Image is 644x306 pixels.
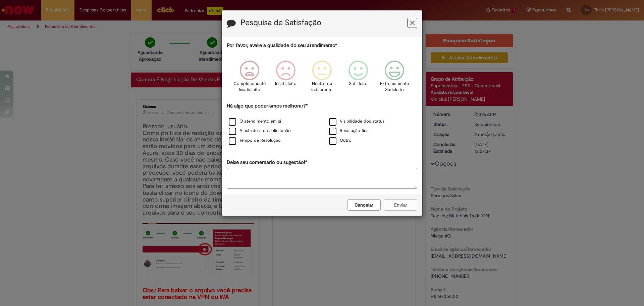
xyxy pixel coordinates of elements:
label: O atendimento em si [229,118,281,125]
label: Por favor, avalie a qualidade do seu atendimento* [227,42,337,49]
p: Insatisfeito [275,81,297,87]
div: Há algo que poderíamos melhorar?* [227,102,417,146]
label: Visibilidade dos status [329,118,384,125]
div: Insatisfeito [269,55,303,101]
p: Neutro ou indiferente [310,81,334,93]
p: Satisfeito [349,81,368,87]
label: Pesquisa de Satisfação [240,18,321,27]
div: Neutro ou indiferente [305,55,339,101]
div: Extremamente Satisfeito [377,55,412,101]
div: Completamente Insatisfeito [232,55,266,101]
label: Outro [329,137,352,144]
label: Tempo de Resolução [229,137,281,144]
label: Deixe seu comentário ou sugestão!* [227,159,307,166]
p: Extremamente Satisfeito [380,81,409,93]
p: Completamente Insatisfeito [233,81,266,93]
button: Cancelar [347,199,381,211]
div: Satisfeito [341,55,375,101]
label: Resolução final [329,128,370,134]
label: A estrutura da solicitação [229,128,291,134]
